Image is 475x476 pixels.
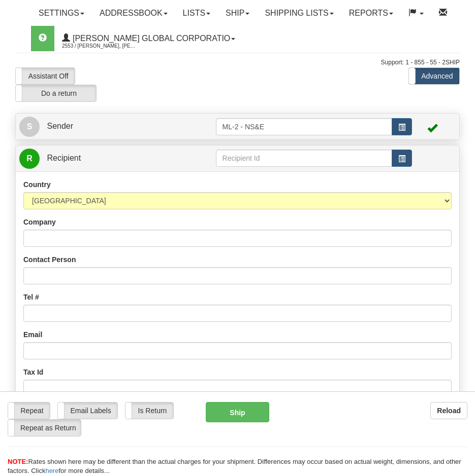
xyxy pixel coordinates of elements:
span: [PERSON_NAME] Global Corporatio [70,34,230,43]
a: Shipping lists [257,1,341,26]
div: Support: 1 - 855 - 55 - 2SHIP [15,58,460,67]
button: Reload [430,402,467,419]
span: NOTE: [8,458,28,465]
label: Contact Person [23,254,76,265]
label: Email Labels [58,402,117,419]
a: R Recipient [19,148,194,169]
a: here [45,467,58,474]
input: Recipient Id [216,150,393,167]
button: Ship [206,402,270,422]
span: Sender [47,122,73,130]
input: Sender Id [216,118,393,135]
span: R [19,149,40,169]
a: Addressbook [92,1,175,26]
label: Tax Id [23,367,43,377]
label: Repeat as Return [8,420,81,436]
label: Tel # [23,292,39,302]
label: Assistant Off [16,68,75,84]
a: [PERSON_NAME] Global Corporatio 2553 / [PERSON_NAME], [PERSON_NAME] [54,26,243,51]
a: Ship [218,1,257,26]
b: Reload [437,407,461,415]
a: Reports [341,1,401,26]
span: Recipient [47,154,81,162]
label: Do a return [16,85,96,101]
label: Repeat [8,402,50,419]
label: Country [23,179,51,190]
a: Lists [175,1,218,26]
a: Settings [31,1,92,26]
span: S [19,117,40,137]
label: Is Return [125,402,173,419]
label: Company [23,217,56,227]
a: S Sender [19,116,216,137]
label: Advanced [409,68,459,84]
span: 2553 / [PERSON_NAME], [PERSON_NAME] [62,41,138,51]
label: Email [23,329,42,340]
